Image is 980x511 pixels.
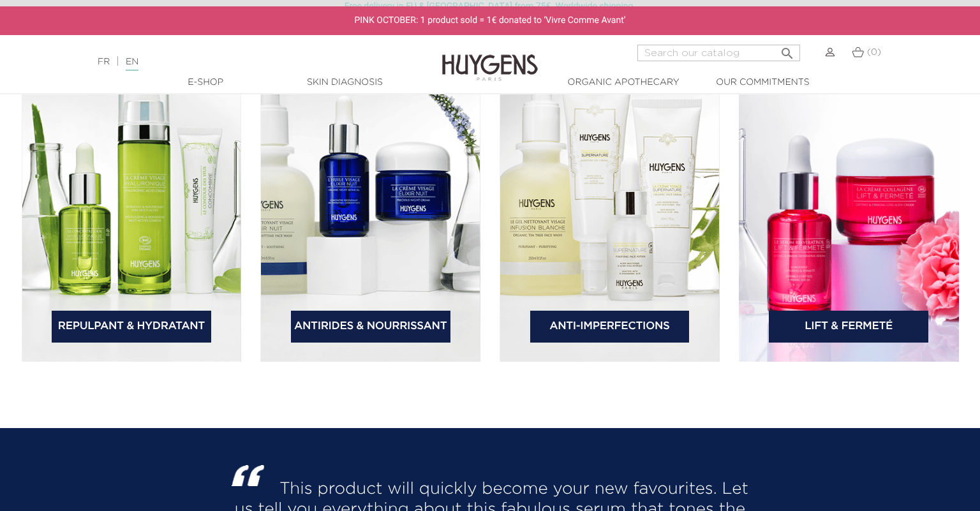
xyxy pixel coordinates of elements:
[560,76,687,89] a: Organic Apothecary
[867,48,881,57] span: (0)
[52,311,211,343] a: Repulpant & Hydratant
[780,42,795,57] i: 
[699,76,826,89] a: Our commitments
[500,44,720,362] img: bannière catégorie 3
[260,44,480,362] img: bannière catégorie 2
[769,311,928,343] a: Lift & Fermeté
[530,311,690,343] a: Anti-Imperfections
[142,76,269,89] a: E-Shop
[776,41,799,58] button: 
[98,57,110,66] a: FR
[637,45,800,61] input: Search
[22,44,242,362] img: bannière catégorie
[739,44,959,362] img: bannière catégorie 4
[442,34,538,83] img: Huygens
[291,311,450,343] a: Antirides & Nourrissant
[91,54,399,70] div: |
[126,57,138,71] a: EN
[281,76,408,89] a: Skin Diagnosis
